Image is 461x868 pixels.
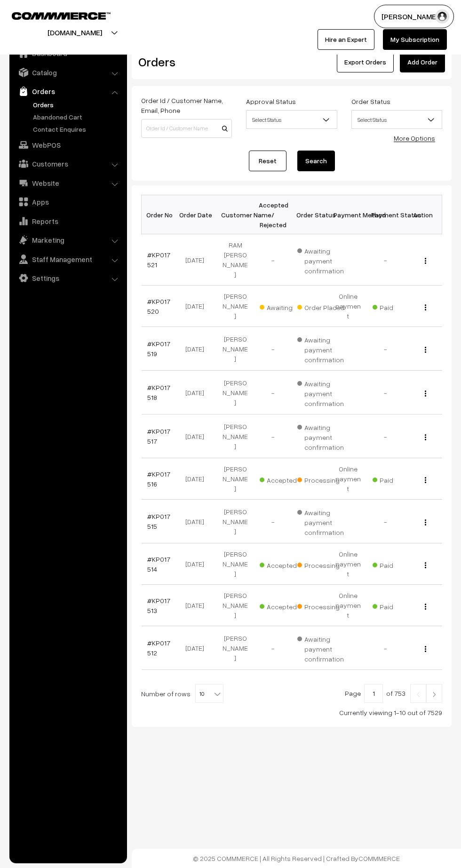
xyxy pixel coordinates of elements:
[147,383,170,401] a: #KP017518
[425,390,426,397] img: Menu
[367,327,405,371] td: -
[147,427,170,445] a: #KP017517
[196,685,223,703] span: 10
[254,500,292,543] td: -
[425,304,426,311] img: Menu
[351,110,442,129] span: Select Status
[425,604,426,610] img: Menu
[12,193,124,210] a: Apps
[386,689,405,697] span: of 753
[249,151,286,171] a: Reset
[216,543,254,585] td: [PERSON_NAME]
[425,519,426,526] img: Menu
[141,689,191,699] span: Number of rows
[179,500,216,543] td: [DATE]
[352,111,442,128] span: Select Status
[292,195,329,234] th: Order Status
[297,333,344,365] span: Awaiting payment confirmation
[141,96,232,115] label: Order Id / Customer Name, Email, Phone
[216,626,254,670] td: [PERSON_NAME]
[337,52,394,72] button: Export Orders
[318,29,374,50] a: Hire an Expert
[147,251,170,269] a: #KP017521
[179,195,216,234] th: Order Date
[260,300,307,312] span: Awaiting
[425,562,426,568] img: Menu
[216,458,254,500] td: [PERSON_NAME]
[260,558,307,570] span: Accepted
[435,9,449,24] img: user
[216,585,254,626] td: [PERSON_NAME]
[12,155,124,172] a: Customers
[260,473,307,485] span: Accepted
[329,286,367,327] td: Online payment
[297,244,344,276] span: Awaiting payment confirmation
[430,692,438,697] img: Right
[254,414,292,458] td: -
[12,64,124,81] a: Catalog
[246,96,296,106] label: Approval Status
[12,9,94,21] a: COMMMERCE
[246,110,337,129] span: Select Status
[147,470,170,488] a: #KP017516
[254,234,292,286] td: -
[345,689,361,697] span: Page
[138,55,231,69] h2: Orders
[367,500,405,543] td: -
[329,458,367,500] td: Online payment
[367,414,405,458] td: -
[216,234,254,286] td: RAM [PERSON_NAME]
[254,371,292,414] td: -
[367,234,405,286] td: -
[179,543,216,585] td: [DATE]
[297,505,344,537] span: Awaiting payment confirmation
[141,119,232,138] input: Order Id / Customer Name / Customer Email / Customer Phone
[374,5,454,28] button: [PERSON_NAME]
[216,414,254,458] td: [PERSON_NAME]
[195,684,223,703] span: 10
[216,195,254,234] th: Customer Name
[383,29,447,50] a: My Subscription
[132,849,461,868] footer: © 2025 COMMMERCE | All Rights Reserved | Crafted By
[367,371,405,414] td: -
[297,558,344,570] span: Processing
[12,12,111,19] img: COMMMERCE
[12,136,124,153] a: WebPOS
[179,286,216,327] td: [DATE]
[367,195,405,234] th: Payment Status
[147,340,170,358] a: #KP017519
[414,692,422,697] img: Left
[31,100,124,110] a: Orders
[246,111,336,128] span: Select Status
[373,473,420,485] span: Paid
[425,477,426,483] img: Menu
[373,558,420,570] span: Paid
[179,414,216,458] td: [DATE]
[12,270,124,287] a: Settings
[394,134,435,142] a: More Options
[297,420,344,452] span: Awaiting payment confirmation
[405,195,442,234] th: Action
[297,300,344,312] span: Order Placed
[147,512,170,530] a: #KP017515
[216,327,254,371] td: [PERSON_NAME]
[425,347,426,353] img: Menu
[179,626,216,670] td: [DATE]
[254,327,292,371] td: -
[12,231,124,248] a: Marketing
[179,327,216,371] td: [DATE]
[297,376,344,408] span: Awaiting payment confirmation
[147,555,170,573] a: #KP017514
[216,500,254,543] td: [PERSON_NAME]
[15,21,135,44] button: [DOMAIN_NAME]
[254,626,292,670] td: -
[179,371,216,414] td: [DATE]
[216,286,254,327] td: [PERSON_NAME]
[425,646,426,652] img: Menu
[147,597,170,614] a: #KP017513
[358,854,400,862] a: COMMMERCE
[329,195,367,234] th: Payment Method
[254,195,292,234] th: Accepted / Rejected
[400,52,445,72] a: Add Order
[297,599,344,612] span: Processing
